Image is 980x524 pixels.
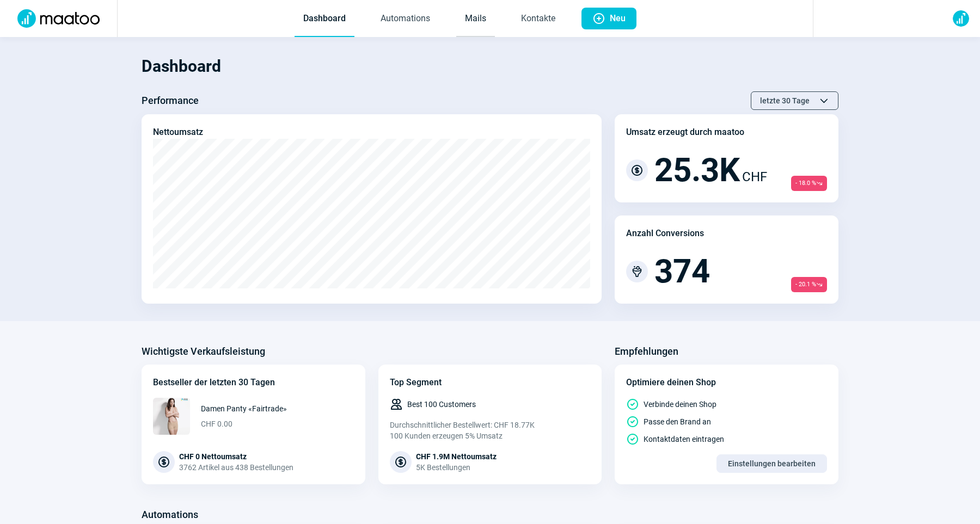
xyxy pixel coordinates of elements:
div: Anzahl Conversions [626,227,704,240]
h3: Wichtigste Verkaufsleistung [142,343,265,360]
span: CHF [742,167,767,187]
span: - 18.0 % [791,176,827,191]
div: Bestseller der letzten 30 Tagen [153,376,354,389]
a: Mails [456,1,495,37]
span: Einstellungen bearbeiten [728,455,816,472]
img: 68x68 [153,398,190,435]
div: 3762 Artikel aus 438 Bestellungen [179,462,293,473]
div: 5K Bestellungen [416,462,497,473]
div: CHF 0 Nettoumsatz [179,451,293,462]
span: Damen Panty «Fairtrade» [201,403,287,414]
img: avatar [953,10,969,27]
span: - 20.1 % [791,277,827,292]
div: Nettoumsatz [153,126,203,139]
h1: Dashboard [142,48,838,85]
a: Automations [372,1,439,37]
div: Optimiere deinen Shop [626,376,827,389]
h3: Empfehlungen [615,343,678,360]
span: CHF 0.00 [201,418,287,429]
a: Kontakte [512,1,564,37]
button: Neu [581,8,636,29]
div: Durchschnittlicher Bestellwert: CHF 18.77K 100 Kunden erzeugen 5% Umsatz [390,420,591,441]
h3: Performance [142,92,199,109]
span: Neu [610,8,626,29]
div: Top Segment [390,376,591,389]
div: Umsatz erzeugt durch maatoo [626,126,744,139]
button: Einstellungen bearbeiten [716,454,827,473]
span: 25.3K [654,154,740,187]
span: Passe den Brand an [644,416,711,427]
div: CHF 1.9M Nettoumsatz [416,451,497,462]
span: Verbinde deinen Shop [644,399,716,410]
span: Best 100 Customers [407,399,476,410]
span: 374 [654,255,710,288]
span: letzte 30 Tage [760,92,810,109]
h3: Automations [142,506,198,523]
a: Dashboard [295,1,354,37]
img: Logo [11,9,106,28]
span: Kontaktdaten eintragen [644,434,724,445]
